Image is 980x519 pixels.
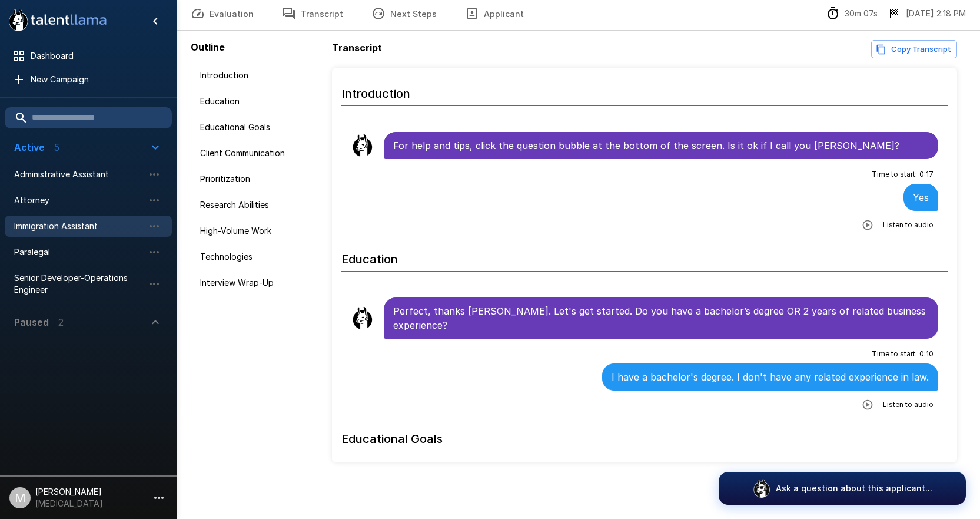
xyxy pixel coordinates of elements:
[332,42,382,54] b: Transcript
[191,246,327,267] div: Technologies
[845,8,878,19] p: 30m 07s
[871,40,957,58] button: Copy transcript
[200,225,318,237] span: High-Volume Work
[200,277,318,289] span: Interview Wrap-Up
[906,8,966,19] p: [DATE] 2:18 PM
[719,472,966,505] button: Ask a question about this applicant...
[341,420,948,451] h6: Educational Goals
[191,117,327,138] div: Educational Goals
[200,147,318,159] span: Client Communication
[191,220,327,242] div: High-Volume Work
[919,168,934,180] span: 0 : 17
[200,121,318,133] span: Educational Goals
[191,194,327,216] div: Research Abilities
[200,251,318,263] span: Technologies
[200,173,318,185] span: Prioritization
[351,306,374,330] img: llama_clean.png
[191,65,327,86] div: Introduction
[883,399,934,411] span: Listen to audio
[919,348,934,360] span: 0 : 10
[612,370,929,384] p: I have a bachelor's degree. I don't have any related experience in law.
[883,219,934,231] span: Listen to audio
[776,482,932,494] p: Ask a question about this applicant...
[200,199,318,211] span: Research Abilities
[191,41,225,53] b: Outline
[200,70,318,81] span: Introduction
[191,143,327,164] div: Client Communication
[191,272,327,293] div: Interview Wrap-Up
[393,304,929,332] p: Perfect, thanks [PERSON_NAME]. Let's get started. Do you have a bachelor’s degree OR 2 years of r...
[872,348,917,360] span: Time to start :
[872,168,917,180] span: Time to start :
[351,134,374,157] img: llama_clean.png
[191,168,327,190] div: Prioritization
[191,91,327,112] div: Education
[826,6,878,21] div: The time between starting and completing the interview
[887,6,966,21] div: The date and time when the interview was completed
[393,138,929,153] p: For help and tips, click the question bubble at the bottom of the screen. Is it ok if I call you ...
[913,190,929,204] p: Yes
[341,240,948,272] h6: Education
[341,75,948,106] h6: Introduction
[752,479,771,498] img: logo_glasses@2x.png
[200,95,318,107] span: Education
